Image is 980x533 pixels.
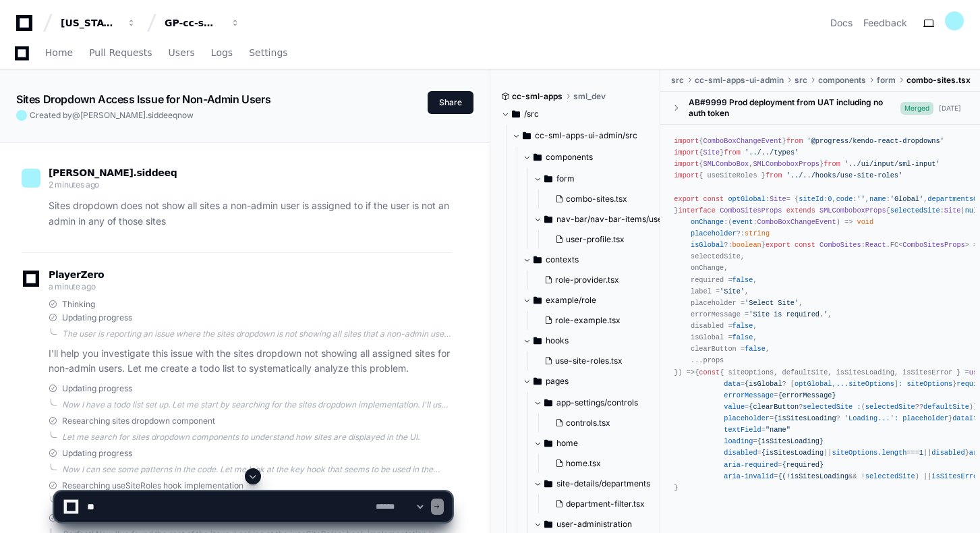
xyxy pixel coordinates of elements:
[62,329,452,339] div: The user is reporting an issue where the sites dropdown is not showing all sites that a non-admin...
[546,335,569,346] span: hooks
[544,211,552,227] svg: Directory
[80,110,177,120] span: [PERSON_NAME].siddeeq
[703,137,782,145] span: ComboBoxChangeEvent
[534,208,683,230] button: nav-bar/nav-bar-items/user-profile
[691,241,724,249] span: isGlobal
[523,289,672,311] button: example/role
[703,148,720,157] span: Site
[674,137,699,145] span: import
[62,416,215,426] span: Researching sites dropdown component
[546,152,593,163] span: components
[62,432,452,443] div: Let me search for sites dropdown components to understand how sites are displayed in the UI.
[49,179,99,190] span: 2 minutes ago
[30,110,194,121] span: Created by
[732,333,753,341] span: false
[544,435,552,451] svg: Directory
[169,38,195,69] a: Users
[857,403,861,411] span: :
[803,403,853,411] span: selectedSite
[89,49,152,57] span: Pull Requests
[795,75,807,86] span: src
[848,414,890,422] span: Loading...
[757,437,824,445] span: {isSitesLoading}
[62,312,132,323] span: Updating progress
[566,234,625,245] span: user-profile.tsx
[745,345,766,353] span: false
[556,438,578,449] span: home
[732,241,761,249] span: boolean
[869,195,886,203] span: name
[931,449,964,457] span: disabled
[539,352,664,370] button: use-site-roles.tsx
[62,464,452,475] div: Now I can see some patterns in the code. Let me look at the key hook that seems to be used in the...
[523,128,531,144] svg: Directory
[782,461,824,469] span: {required}
[877,75,896,86] span: form
[749,403,799,411] span: {clearButton
[539,271,664,289] button: role-provider.tsx
[169,49,195,57] span: Users
[906,380,952,388] span: siteOptions
[900,102,933,115] span: Merged
[774,414,836,422] span: {isSitesLoading
[799,195,824,203] span: siteId
[890,195,923,203] span: 'Global'
[902,241,964,249] span: ComboSitesProps
[674,171,699,179] span: import
[165,16,223,30] div: GP-cc-sml-apps
[724,380,741,388] span: data
[753,160,819,168] span: SMLComboboxProps
[724,461,778,469] span: aria-required
[902,414,948,422] span: placeholder
[807,137,944,145] span: '@progress/kendo-react-dropdowns'
[828,195,832,203] span: 0
[211,38,233,69] a: Logs
[795,241,815,249] span: const
[512,125,662,146] button: cc-sml-apps-ui-admin/src
[939,103,961,113] div: [DATE]
[923,403,969,411] span: defaultSite
[556,173,575,184] span: form
[819,241,861,249] span: ComboSites
[703,160,749,168] span: SMLComboBox
[745,380,782,388] span: {isGlobal
[863,16,907,30] button: Feedback
[691,218,724,226] span: onChange
[865,403,915,411] span: selectedSite
[49,198,452,229] p: Sites dropdown does not show all sites a non-admin user is assigned to if the user is not an admi...
[890,206,940,215] span: selectedSite
[890,241,898,249] span: FC
[689,97,900,119] div: AB#9999 Prod deployment from UAT including no auth token
[512,91,563,102] span: cc-sml-apps
[674,136,967,494] div: { } { } { , } { useSiteRoles } : = { : , : , : , : , : , : , : , } { : | : ?: ?: } : . < > = { { ...
[16,92,270,106] app-text-character-animate: Sites Dropdown Access Issue for Non-Admin Users
[62,399,452,410] div: Now I have a todo list set up. Let me start by searching for the sites dropdown implementation. I...
[55,11,142,35] button: [US_STATE] Pacific
[544,171,552,187] svg: Directory
[766,426,790,434] span: "name"
[724,403,745,411] span: value
[523,330,672,352] button: hooks
[534,432,683,454] button: home
[679,206,716,215] span: interface
[534,373,542,389] svg: Directory
[830,16,853,30] a: Docs
[745,229,770,237] span: string
[555,356,623,366] span: use-site-roles.tsx
[703,195,724,203] span: const
[732,276,753,284] span: false
[724,148,741,157] span: from
[62,383,132,394] span: Updating progress
[550,454,675,473] button: home.tsx
[745,299,799,307] span: 'Select Site'
[566,458,601,469] span: home.tsx
[555,275,619,285] span: role-provider.tsx
[211,49,233,57] span: Logs
[177,110,194,120] span: now
[786,171,903,179] span: '../../hooks/use-site-roles'
[45,49,73,57] span: Home
[523,146,672,168] button: components
[428,91,473,114] button: Share
[49,281,95,291] span: a minute ago
[550,190,675,208] button: combo-sites.tsx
